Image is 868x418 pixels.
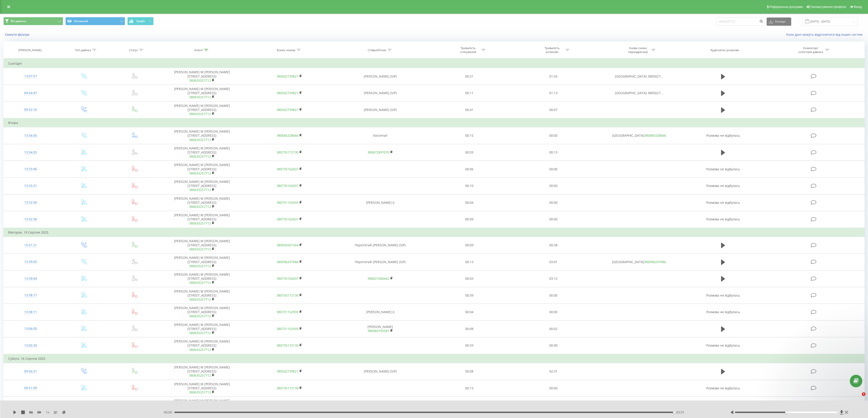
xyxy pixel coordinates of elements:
a: 380685328666 [277,133,298,138]
div: 13:05:30 [8,341,53,350]
td: [PERSON_NAME] (SIP) [333,363,427,380]
td: [PERSON_NAME] М [PERSON_NAME] [STREET_ADDRESS] [158,68,246,85]
div: [PERSON_NAME] [18,48,41,52]
td: 00:00 [511,337,595,354]
td: 00:02 [511,320,595,337]
td: 01:55 [511,68,595,85]
span: [GEOGRAPHIC_DATA] 3805027... [615,91,663,95]
span: Розмова не відбулась [706,217,740,221]
td: 00:00 [511,380,595,397]
a: 380996297086 [644,260,666,264]
a: 380635257712 [189,314,211,318]
td: Перетятий [PERSON_NAME] (SIP) [333,237,427,254]
button: Скинути фільтри [3,33,32,37]
span: 1 [862,392,865,396]
a: 380960793581 [367,329,389,333]
a: 380735162637 [277,217,298,221]
td: Сьогодні [4,59,865,68]
span: Розмова не відбулась [706,310,740,314]
div: 13:33:31 [8,181,53,190]
td: 00:00 [511,161,595,178]
span: Розмова не відбулась [706,293,740,297]
td: [GEOGRAPHIC_DATA] [595,127,683,144]
button: Всі дзвінки [3,17,63,25]
td: 00:08 [427,363,511,380]
td: [PERSON_NAME] М [PERSON_NAME] [STREET_ADDRESS] [158,397,246,413]
a: 380635257712 [189,221,211,225]
div: Бізнес номер [277,48,295,52]
td: 00:21 [427,68,511,85]
button: Експорт [767,18,791,26]
a: 380502739821 [277,369,298,373]
td: [PERSON_NAME] М [PERSON_NAME] [STREET_ADDRESS] [158,161,246,178]
a: 380735162637 [277,167,298,171]
div: Назва схеми переадресації [626,46,650,54]
div: 13:07:57 [8,72,53,81]
a: 380502739821 [277,108,298,112]
div: 13:06:05 [8,324,53,333]
td: 00:07 [511,101,595,118]
td: [PERSON_NAME] () [333,304,427,321]
div: 13:39:05 [8,257,53,266]
td: 00:04 [427,194,511,211]
a: 380735172130 [277,150,298,154]
div: Тип дзвінка [75,48,91,52]
a: 380731152935 [277,327,298,331]
div: Тривалість розмови [540,46,564,54]
a: 380631060442 [367,276,389,281]
span: Налаштування профілю [811,5,846,9]
td: 00:13 [427,254,511,270]
a: 380731152935 [277,310,298,314]
td: 00:06 [427,161,511,178]
a: 380635257712 [189,112,211,116]
a: 380996297086 [277,260,298,264]
a: 380635257712 [189,373,211,378]
td: [PERSON_NAME] [333,320,427,337]
td: 03:01 [511,254,595,270]
td: 00:00 [511,211,595,228]
div: Тривалість очікування [456,46,480,54]
span: [GEOGRAPHIC_DATA] 3805027... [615,74,663,78]
span: 03:01 [676,410,684,415]
button: Графік [127,17,154,25]
td: [PERSON_NAME] М [PERSON_NAME] [STREET_ADDRESS] [158,237,246,254]
td: 00:03 [427,144,511,161]
a: 380635257712 [189,171,211,175]
td: Вчора [4,118,865,127]
td: [PERSON_NAME] М [PERSON_NAME] [STREET_ADDRESS] [158,320,246,337]
div: 13:38:11 [8,308,53,317]
a: 380685328666 [644,133,666,138]
td: 00:10 [427,177,511,194]
span: Розмова не відбулась [706,386,740,390]
td: Перетятий [PERSON_NAME] (SIP) [333,254,427,270]
td: [PERSON_NAME] М [PERSON_NAME] [STREET_ADDRESS] [158,304,246,321]
div: Accessibility label [673,411,675,413]
div: 13:32:56 [8,198,53,207]
div: Аудіозапис розмови [710,48,739,52]
a: 380505501564 [277,243,298,247]
span: Розмова не відбулась [706,343,740,347]
div: Accessibility label [785,411,787,413]
a: 380635257712 [189,78,211,83]
td: [PERSON_NAME] М [PERSON_NAME] [STREET_ADDRESS] [158,254,246,270]
a: 380635257712 [189,280,211,285]
a: 380635257712 [189,264,211,268]
span: Розмова не відбулась [706,133,740,138]
td: [PERSON_NAME] М [PERSON_NAME] [STREET_ADDRESS] [158,127,246,144]
td: [PERSON_NAME] М [PERSON_NAME] [STREET_ADDRESS] [158,211,246,228]
a: 380635257712 [189,138,211,142]
span: Всі дзвінки [11,19,26,23]
td: [PERSON_NAME] М [PERSON_NAME] [STREET_ADDRESS] [158,101,246,118]
a: 380672897070 [367,150,389,154]
div: 09:52:16 [8,105,53,114]
iframe: Intercom live chat [853,392,863,403]
td: [PERSON_NAME] М [PERSON_NAME] [STREET_ADDRESS] [158,287,246,304]
td: [PERSON_NAME] () [333,397,427,413]
div: Співробітник [368,48,386,52]
td: 02:31 [511,363,595,380]
div: 09:54:47 [8,89,53,98]
div: 13:32:36 [8,215,53,224]
td: [GEOGRAPHIC_DATA] [595,254,683,270]
a: 380502739821 [277,74,298,78]
td: [PERSON_NAME] (SIP) [333,85,427,101]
